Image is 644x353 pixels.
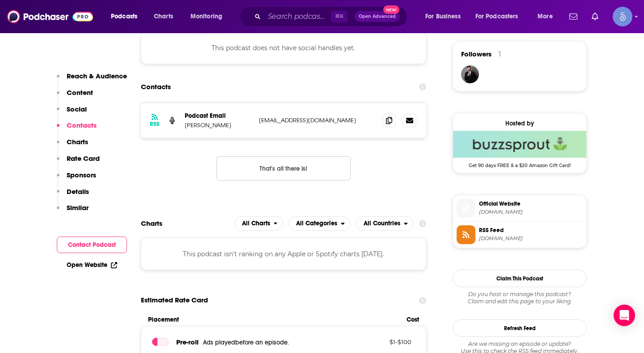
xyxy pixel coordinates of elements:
[419,9,472,24] button: open menu
[479,209,583,215] span: thetruthsaboutaddiction.com
[141,32,426,64] div: This podcast does not have social handles yet.
[407,316,419,323] span: Cost
[614,305,635,326] div: Open Intercom Messenger
[613,7,632,26] img: User Profile
[588,9,602,24] a: Show notifications dropdown
[67,261,117,269] a: Open Website
[264,9,331,24] input: Search podcasts, credits, & more...
[148,9,178,24] a: Charts
[453,270,587,287] button: Claim This Podcast
[141,238,426,270] div: This podcast isn't ranking on any Apple or Spotify charts [DATE].
[453,131,586,158] img: Buzzsprout Deal: Get 90 days FREE & a $20 Amazon Gift Card!
[613,7,632,26] button: Show profile menu
[288,216,351,231] h2: Categories
[67,171,96,179] p: Sponsors
[57,72,127,88] button: Reach & Audience
[57,171,96,187] button: Sponsors
[457,225,583,244] a: RSS Feed[DOMAIN_NAME]
[67,72,127,80] p: Reach & Audience
[457,199,583,218] a: Official Website[DOMAIN_NAME]
[67,88,93,97] p: Content
[57,88,93,105] button: Content
[67,154,100,163] p: Rate Card
[613,7,632,26] span: Logged in as Spiral5-G1
[57,154,100,171] button: Rate Card
[57,105,87,121] button: Social
[57,138,88,154] button: Charts
[154,10,173,23] span: Charts
[479,235,583,242] span: feeds.buzzsprout.com
[453,291,587,305] div: Claim and edit this page to your liking.
[331,11,347,22] span: ⌘ K
[203,339,289,346] span: Ads played before an episode .
[453,120,586,127] div: Hosted by
[57,121,97,138] button: Contacts
[184,9,234,24] button: open menu
[470,9,531,24] button: open menu
[288,216,351,231] button: open menu
[150,121,160,128] h3: RSS
[355,11,400,22] button: Open AdvancedNew
[353,338,411,345] p: $ 1 - $ 100
[296,220,337,227] span: All Categories
[57,203,89,220] button: Similar
[479,226,583,234] span: RSS Feed
[141,292,208,309] span: Estimated Rate Card
[111,10,137,23] span: Podcasts
[425,10,461,23] span: For Business
[356,216,414,231] h2: Countries
[242,220,270,227] span: All Charts
[248,6,416,27] div: Search podcasts, credits, & more...
[67,105,87,113] p: Social
[479,200,583,208] span: Official Website
[453,158,586,168] span: Get 90 days FREE & a $20 Amazon Gift Card!
[141,78,171,95] h2: Contacts
[499,50,501,58] div: 1
[259,116,375,124] p: [EMAIL_ADDRESS][DOMAIN_NAME]
[566,9,581,24] a: Show notifications dropdown
[176,338,199,346] span: Pre -roll
[105,9,149,24] button: open menu
[531,9,564,24] button: open menu
[461,50,491,58] span: Followers
[453,319,587,337] button: Refresh Feed
[185,121,252,129] p: [PERSON_NAME]
[57,237,127,253] button: Contact Podcast
[57,187,89,204] button: Details
[475,10,518,23] span: For Podcasters
[216,156,351,181] button: Nothing here.
[67,121,97,129] p: Contacts
[148,316,399,323] span: Placement
[191,10,222,23] span: Monitoring
[67,138,88,146] p: Charts
[67,203,89,212] p: Similar
[67,187,89,196] p: Details
[7,8,93,25] img: Podchaser - Follow, Share and Rate Podcasts
[364,220,400,227] span: All Countries
[383,5,399,14] span: New
[461,65,479,83] img: JohirMia
[141,219,162,228] h2: Charts
[234,216,284,231] h2: Platforms
[453,291,587,298] span: Do you host or manage this podcast?
[185,112,252,120] p: Podcast Email
[234,216,284,231] button: open menu
[538,10,553,23] span: More
[359,14,396,19] span: Open Advanced
[453,131,586,168] a: Buzzsprout Deal: Get 90 days FREE & a $20 Amazon Gift Card!
[356,216,414,231] button: open menu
